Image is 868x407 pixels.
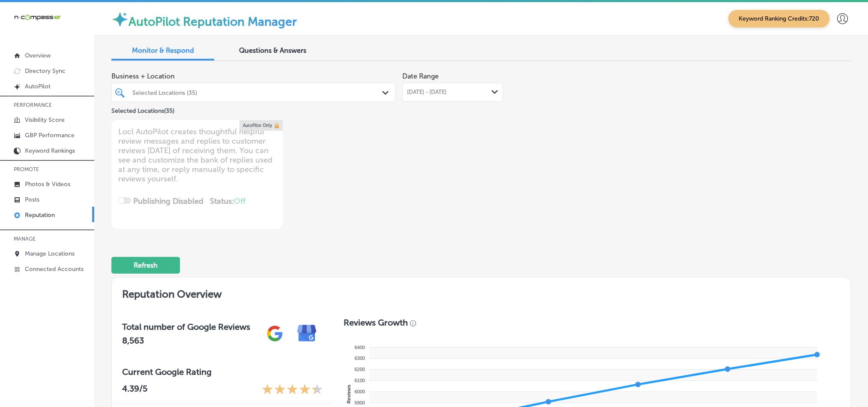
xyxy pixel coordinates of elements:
span: Business + Location [111,72,395,80]
h2: 8,563 [122,335,250,346]
img: gPZS+5FD6qPJAAAAABJRU5ErkJggg== [259,317,291,350]
span: Questions & Answers [239,46,306,54]
span: Monitor & Respond [132,46,194,54]
p: Manage Locations [25,250,75,257]
p: 4.39 /5 [122,383,147,397]
tspan: 6000 [355,389,365,394]
img: 660ab0bf-5cc7-4cb8-ba1c-48b5ae0f18e60NCTV_CLogo_TV_Black_-500x88.png [14,13,61,21]
tspan: 6200 [355,367,365,372]
h3: Reviews Growth [344,317,408,328]
tspan: 5900 [355,400,365,405]
p: Photos & Videos [25,181,70,188]
p: AutoPilot [25,83,51,90]
p: Visibility Score [25,116,65,124]
button: Refresh [111,257,180,274]
img: autopilot-icon [111,11,129,28]
p: Keyword Rankings [25,147,75,154]
h2: Reputation Overview [112,277,850,307]
p: Overview [25,52,51,59]
h3: Current Google Rating [122,367,323,377]
tspan: 6300 [355,356,365,361]
p: Posts [25,196,39,203]
div: Selected Locations (35) [132,89,383,96]
p: Connected Accounts [25,265,84,273]
label: AutoPilot Reputation Manager [129,15,297,29]
span: [DATE] - [DATE] [407,89,446,96]
label: Date Range [402,72,439,80]
span: Keyword Ranking Credits: 720 [728,10,829,27]
p: Reputation [25,211,55,219]
h3: Total number of Google Reviews [122,322,250,332]
p: Selected Locations ( 35 ) [111,104,174,115]
text: Reviews [346,385,351,404]
p: GBP Performance [25,132,75,139]
p: Directory Sync [25,67,66,75]
tspan: 6400 [355,345,365,350]
img: e7ababfa220611ac49bdb491a11684a6.png [291,317,323,350]
div: 4.39 Stars [262,383,323,397]
tspan: 6100 [355,378,365,383]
